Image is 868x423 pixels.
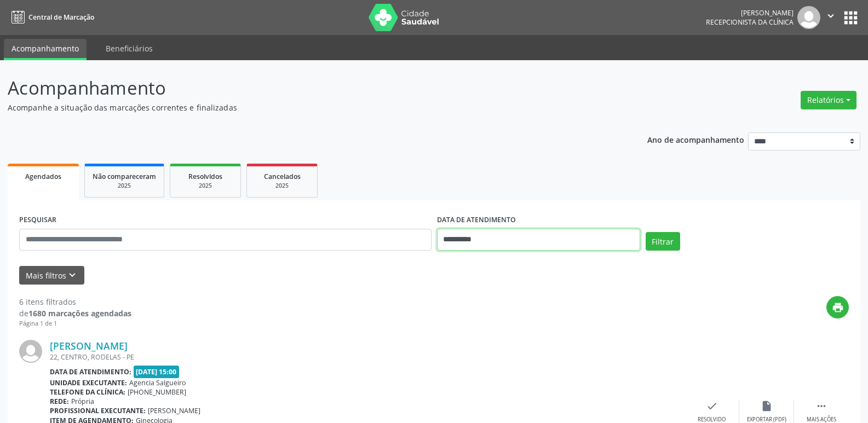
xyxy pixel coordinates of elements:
[50,352,685,362] div: 22, CENTRO, RODELAS - PE
[50,397,69,406] b: Rede:
[50,387,125,397] b: Telefone da clínica:
[841,8,860,27] button: apps
[19,296,131,308] div: 6 itens filtrados
[188,172,222,181] span: Resolvidos
[128,387,186,397] span: [PHONE_NUMBER]
[8,102,605,113] p: Acompanhe a situação das marcações correntes e finalizadas
[19,319,131,328] div: Página 1 de 1
[646,232,680,251] button: Filtrar
[28,13,94,22] span: Central de Marcação
[826,296,849,318] button: print
[255,182,309,190] div: 2025
[98,39,160,58] a: Beneficiários
[148,406,200,415] span: [PERSON_NAME]
[815,400,827,412] i: 
[50,406,146,415] b: Profissional executante:
[50,340,128,352] a: [PERSON_NAME]
[4,39,87,60] a: Acompanhamento
[706,18,794,27] span: Recepcionista da clínica
[93,172,156,181] span: Não compareceram
[8,8,94,26] a: Central de Marcação
[832,302,844,314] i: print
[801,91,856,109] button: Relatórios
[134,366,180,378] span: [DATE] 15:00
[797,6,820,29] img: img
[66,269,78,281] i: keyboard_arrow_down
[50,378,127,387] b: Unidade executante:
[19,212,56,229] label: PESQUISAR
[178,182,233,190] div: 2025
[706,400,718,412] i: check
[825,10,837,22] i: 
[19,308,131,319] div: de
[820,6,841,29] button: 
[71,397,94,406] span: Própria
[761,400,773,412] i: insert_drive_file
[25,172,61,181] span: Agendados
[437,212,516,229] label: DATA DE ATENDIMENTO
[264,172,301,181] span: Cancelados
[8,74,605,102] p: Acompanhamento
[50,367,131,376] b: Data de atendimento:
[647,132,744,146] p: Ano de acompanhamento
[129,378,186,387] span: Agencia Salgueiro
[706,8,794,18] div: [PERSON_NAME]
[19,266,84,285] button: Mais filtroskeyboard_arrow_down
[93,182,156,190] div: 2025
[19,340,42,363] img: img
[28,308,131,318] strong: 1680 marcações agendadas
